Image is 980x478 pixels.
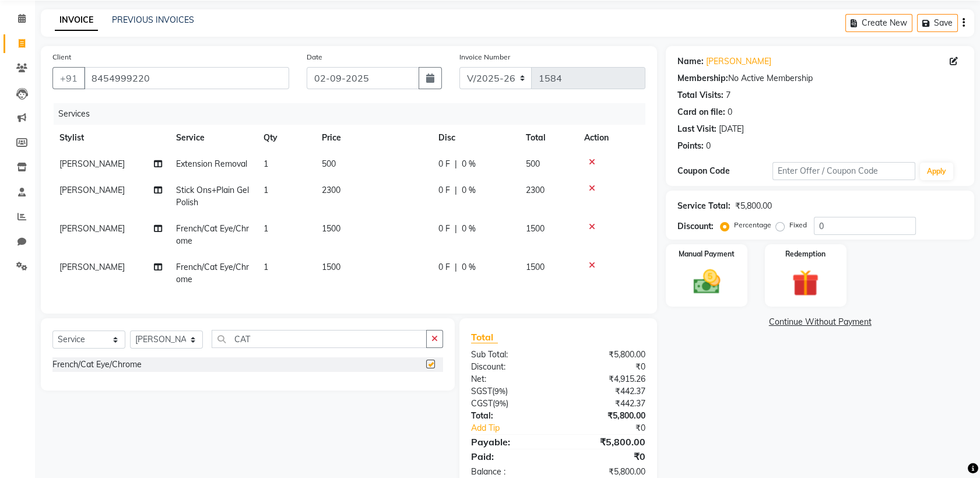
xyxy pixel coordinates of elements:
[559,466,655,478] div: ₹5,800.00
[322,185,340,195] span: 2300
[679,249,735,259] label: Manual Payment
[322,159,336,169] span: 500
[519,125,577,151] th: Total
[685,266,729,297] img: _cash.svg
[559,373,655,385] div: ₹4,915.26
[559,435,655,449] div: ₹5,800.00
[577,125,645,151] th: Action
[526,185,545,195] span: 2300
[471,398,493,409] span: CGST
[559,385,655,398] div: ₹442.37
[677,55,704,68] div: Name:
[559,410,655,422] div: ₹5,800.00
[455,184,457,196] span: |
[459,52,510,62] label: Invoice Number
[462,349,559,361] div: Sub Total:
[455,223,457,235] span: |
[462,449,559,463] div: Paid:
[726,89,730,101] div: 7
[559,398,655,410] div: ₹442.37
[438,158,450,170] span: 0 F
[455,158,457,170] span: |
[455,261,457,273] span: |
[462,261,476,273] span: 0 %
[59,159,125,169] span: [PERSON_NAME]
[719,123,744,135] div: [DATE]
[59,223,125,234] span: [PERSON_NAME]
[728,106,732,118] div: 0
[677,220,714,233] div: Discount:
[462,223,476,235] span: 0 %
[52,358,142,371] div: French/Cat Eye/Chrome
[462,422,574,434] a: Add Tip
[52,67,85,89] button: +91
[471,386,492,396] span: SGST
[462,410,559,422] div: Total:
[59,262,125,272] span: [PERSON_NAME]
[495,399,506,408] span: 9%
[677,106,725,118] div: Card on file:
[677,200,730,212] div: Service Total:
[784,266,827,300] img: _gift.svg
[52,52,71,62] label: Client
[462,385,559,398] div: ( )
[677,72,728,85] div: Membership:
[176,159,247,169] span: Extension Removal
[54,103,654,125] div: Services
[677,123,716,135] div: Last Visit:
[462,398,559,410] div: ( )
[706,140,711,152] div: 0
[322,262,340,272] span: 1500
[176,223,249,246] span: French/Cat Eye/Chrome
[264,185,268,195] span: 1
[526,223,545,234] span: 1500
[264,223,268,234] span: 1
[462,158,476,170] span: 0 %
[785,249,826,259] label: Redemption
[494,386,505,396] span: 9%
[176,262,249,284] span: French/Cat Eye/Chrome
[668,316,972,328] a: Continue Without Payment
[526,159,540,169] span: 500
[677,72,963,85] div: No Active Membership
[315,125,431,151] th: Price
[264,262,268,272] span: 1
[559,449,655,463] div: ₹0
[677,140,704,152] div: Points:
[84,67,289,89] input: Search by Name/Mobile/Email/Code
[264,159,268,169] span: 1
[706,55,771,68] a: [PERSON_NAME]
[772,162,915,180] input: Enter Offer / Coupon Code
[59,185,125,195] span: [PERSON_NAME]
[257,125,315,151] th: Qty
[917,14,958,32] button: Save
[559,361,655,373] div: ₹0
[438,184,450,196] span: 0 F
[55,10,98,31] a: INVOICE
[431,125,519,151] th: Disc
[920,163,953,180] button: Apply
[307,52,322,62] label: Date
[735,200,772,212] div: ₹5,800.00
[789,220,807,230] label: Fixed
[169,125,257,151] th: Service
[574,422,654,434] div: ₹0
[559,349,655,361] div: ₹5,800.00
[112,15,194,25] a: PREVIOUS INVOICES
[322,223,340,234] span: 1500
[176,185,249,208] span: Stick Ons+Plain Gel Polish
[526,262,545,272] span: 1500
[677,89,723,101] div: Total Visits:
[462,466,559,478] div: Balance :
[462,373,559,385] div: Net:
[677,165,772,177] div: Coupon Code
[462,184,476,196] span: 0 %
[462,361,559,373] div: Discount:
[471,331,498,343] span: Total
[438,261,450,273] span: 0 F
[734,220,771,230] label: Percentage
[212,330,427,348] input: Search or Scan
[438,223,450,235] span: 0 F
[462,435,559,449] div: Payable:
[845,14,912,32] button: Create New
